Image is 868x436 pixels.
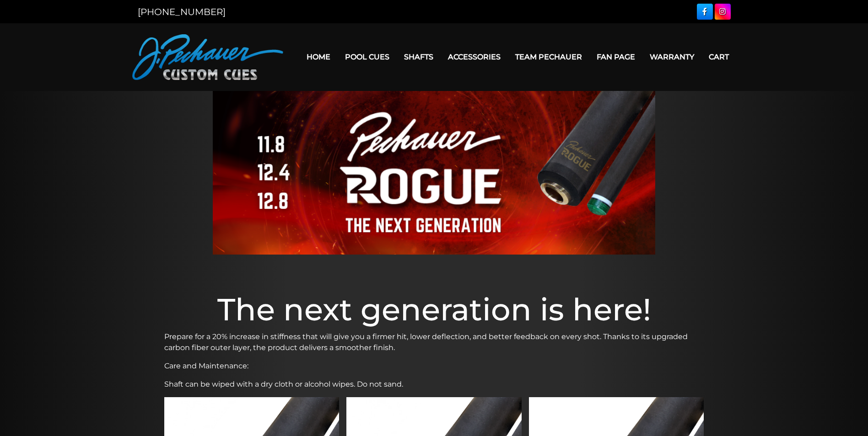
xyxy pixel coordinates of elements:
a: Cart [701,45,736,69]
h1: The next generation is here! [164,291,704,328]
p: Care and Maintenance: [164,361,704,372]
a: Team Pechauer [508,45,589,69]
img: Pechauer Custom Cues [132,34,283,80]
p: Prepare for a 20% increase in stiffness that will give you a firmer hit, lower deflection, and be... [164,331,704,353]
a: Accessories [441,45,508,69]
a: Warranty [642,45,701,69]
a: Fan Page [589,45,642,69]
a: Shafts [397,45,441,69]
a: Home [299,45,338,69]
a: Pool Cues [338,45,397,69]
p: Shaft can be wiped with a dry cloth or alcohol wipes. Do not sand. [164,379,704,390]
a: [PHONE_NUMBER] [138,6,226,17]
